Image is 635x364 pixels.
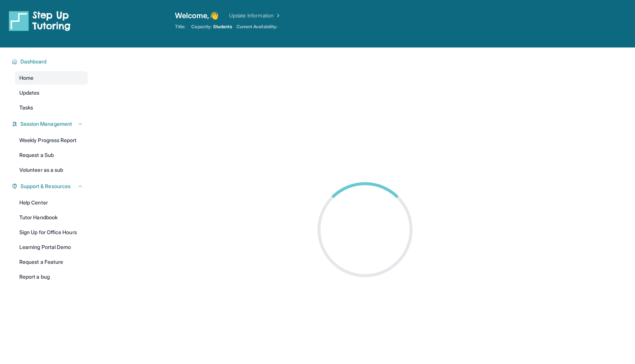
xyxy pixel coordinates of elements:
span: Capacity: [191,24,212,30]
span: Session Management [20,120,72,128]
span: Tasks [19,104,33,111]
span: Title: [175,24,185,30]
a: Home [15,71,88,85]
a: Request a Feature [15,255,88,269]
span: Welcome, 👋 [175,10,219,21]
button: Session Management [17,120,83,128]
a: Weekly Progress Report [15,134,88,147]
span: Dashboard [20,58,47,65]
span: Support & Resources [20,183,71,190]
a: Report a bug [15,270,88,283]
a: Update Information [229,12,281,19]
a: Updates [15,86,88,99]
a: Request a Sub [15,148,88,162]
img: Chevron Right [274,12,281,19]
span: Current Availability: [237,24,277,30]
a: Tutor Handbook [15,211,88,224]
a: Learning Portal Demo [15,240,88,254]
span: Updates [19,89,40,96]
a: Volunteer as a sub [15,163,88,177]
a: Tasks [15,101,88,114]
a: Help Center [15,196,88,209]
button: Dashboard [17,58,83,65]
a: Sign Up for Office Hours [15,226,88,239]
span: Students [213,24,232,30]
span: Home [19,74,33,82]
img: logo [9,10,71,31]
button: Support & Resources [17,183,83,190]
